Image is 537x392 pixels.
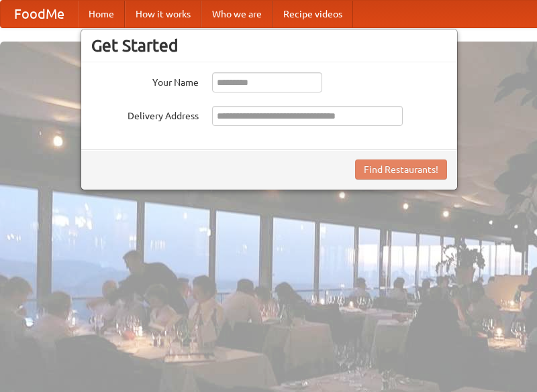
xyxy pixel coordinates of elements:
a: How it works [125,1,201,27]
a: FoodMe [1,1,78,27]
label: Your Name [91,72,199,89]
a: Who we are [201,1,273,27]
a: Recipe videos [273,1,353,27]
label: Delivery Address [91,106,199,123]
h3: Get Started [91,36,447,56]
button: Find Restaurants! [355,159,447,180]
a: Home [78,1,125,27]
